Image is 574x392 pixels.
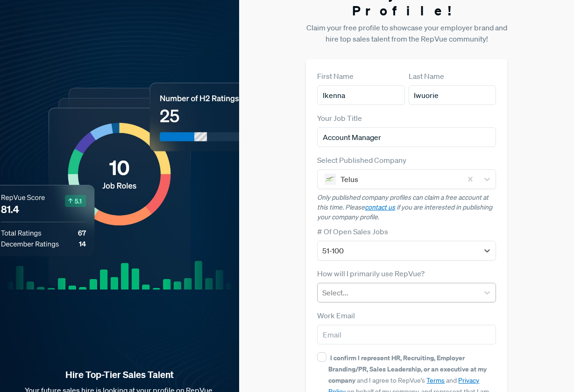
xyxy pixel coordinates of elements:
input: First Name [317,85,404,105]
label: First Name [317,70,354,82]
p: Only published company profiles can claim a free account at this time. Please if you are interest... [317,193,496,222]
strong: Hire Top-Tier Sales Talent [15,369,224,381]
label: Your Job Title [317,112,362,124]
strong: I confirm I represent HR, Recruiting, Employer Branding/PR, Sales Leadership, or an executive at ... [328,353,487,385]
img: Telus [325,174,336,185]
label: # Of Open Sales Jobs [317,226,388,237]
label: How will I primarily use RepVue? [317,268,425,279]
p: Claim your free profile to showcase your employer brand and hire top sales talent from the RepVue... [306,22,507,44]
input: Title [317,127,496,147]
label: Last Name [409,70,444,82]
label: Work Email [317,310,355,321]
label: Select Published Company [317,154,406,166]
input: Email [317,325,496,344]
a: Terms [426,376,445,385]
input: Last Name [409,85,496,105]
a: contact us [365,203,395,211]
